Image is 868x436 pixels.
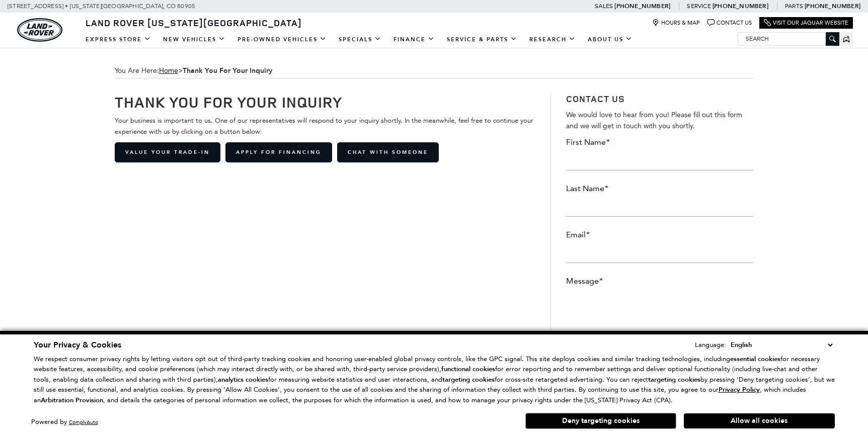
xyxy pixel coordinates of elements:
[115,63,754,78] div: Breadcrumbs
[387,31,441,48] a: Finance
[648,375,700,384] strong: targeting cookies
[159,66,272,75] span: >
[115,63,754,78] span: You Are Here:
[69,419,98,425] a: ComplyAuto
[652,19,700,27] a: Hours & Map
[86,17,302,29] span: Land Rover [US_STATE][GEOGRAPHIC_DATA]
[441,31,523,48] a: Service & Parts
[785,3,803,10] span: Parts
[225,142,332,162] a: Apply for Financing
[595,3,613,10] span: Sales
[115,115,536,137] p: Your business is important to us. One of our representatives will respond to your inquiry shortly...
[566,137,610,148] label: First Name
[41,396,103,405] strong: Arbitration Provision
[80,31,639,48] nav: Main Navigation
[8,3,195,10] a: [STREET_ADDRESS] • [US_STATE][GEOGRAPHIC_DATA], CO 80905
[17,18,62,42] a: land-rover
[738,33,839,45] input: Search
[17,18,62,42] img: Land Rover
[566,94,753,105] h3: Contact Us
[80,31,157,48] a: EXPRESS STORE
[713,2,768,10] a: [PHONE_NUMBER]
[566,183,608,194] label: Last Name
[337,142,439,162] a: Chat with Someone
[687,3,711,10] span: Service
[115,94,536,110] h1: Thank You For Your Inquiry
[34,339,121,351] span: Your Privacy & Cookies
[183,66,272,75] strong: Thank You For Your Inquiry
[684,413,835,428] button: Allow all cookies
[115,142,220,162] a: Value Your Trade-In
[730,355,780,364] strong: essential cookies
[231,31,333,48] a: Pre-Owned Vehicles
[566,229,590,240] label: Email
[566,111,742,130] span: We would love to hear from you! Please fill out this form and we will get in touch with you shortly.
[441,365,495,374] strong: functional cookies
[34,354,835,406] p: We respect consumer privacy rights by letting visitors opt out of third-party tracking cookies an...
[442,375,495,384] strong: targeting cookies
[333,31,387,48] a: Specials
[31,419,98,425] div: Powered by
[523,31,582,48] a: Research
[719,385,760,394] u: Privacy Policy
[695,341,726,348] div: Language:
[157,31,231,48] a: New Vehicles
[719,386,760,393] a: Privacy Policy
[728,339,835,351] select: Language Select
[614,2,670,10] a: [PHONE_NUMBER]
[805,2,860,10] a: [PHONE_NUMBER]
[218,375,268,384] strong: analytics cookies
[707,19,752,27] a: Contact Us
[80,17,308,29] a: Land Rover [US_STATE][GEOGRAPHIC_DATA]
[764,19,848,27] a: Visit Our Jaguar Website
[525,413,676,429] button: Deny targeting cookies
[159,66,178,75] a: Home
[566,276,603,287] label: Message
[582,31,639,48] a: About Us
